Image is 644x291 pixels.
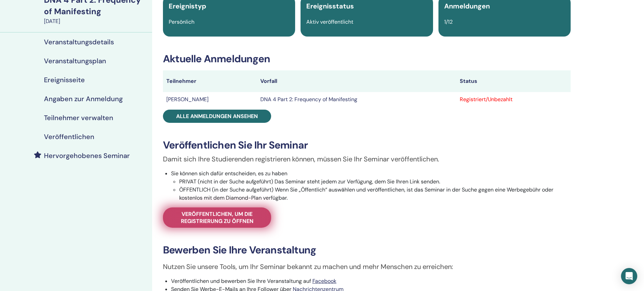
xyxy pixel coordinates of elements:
[306,18,353,25] span: Aktiv veröffentlicht
[163,244,571,256] h3: Bewerben Sie Ihre Veranstaltung
[44,76,85,84] h4: Ereignisseite
[171,277,571,285] li: Veröffentlichen und bewerben Sie Ihre Veranstaltung auf
[44,38,114,46] h4: Veranstaltungsdetails
[257,70,456,92] th: Vorfall
[163,92,257,107] td: [PERSON_NAME]
[176,113,258,120] span: Alle Anmeldungen ansehen
[169,18,194,25] span: Persönlich
[163,154,571,164] p: Damit sich Ihre Studierenden registrieren können, müssen Sie Ihr Seminar veröffentlichen.
[171,210,263,225] span: Veröffentlichen, um die Registrierung zu öffnen
[312,277,336,285] a: Facebook
[44,133,94,141] h4: Veröffentlichen
[44,95,123,103] h4: Angaben zur Anmeldung
[163,53,571,65] h3: Aktuelle Anmeldungen
[163,70,257,92] th: Teilnehmer
[44,114,113,122] h4: Teilnehmer verwalten
[163,110,271,123] a: Alle Anmeldungen ansehen
[621,268,637,284] div: Open Intercom Messenger
[179,186,571,202] li: ÖFFENTLICH (in der Suche aufgeführt) Wenn Sie „Öffentlich“ auswählen und veröffentlichen, ist das...
[44,17,148,25] div: [DATE]
[444,2,490,10] span: Anmeldungen
[257,92,456,107] td: DNA 4 Part 2: Frequency of Manifesting
[460,95,567,104] div: Registriert/Unbezahlt
[179,178,571,186] li: PRIVAT (nicht in der Suche aufgeführt) Das Seminar steht jedem zur Verfügung, dem Sie Ihren Link ...
[44,57,106,65] h4: Veranstaltungsplan
[163,262,571,272] p: Nutzen Sie unsere Tools, um Ihr Seminar bekannt zu machen und mehr Menschen zu erreichen:
[163,139,571,151] h3: Veröffentlichen Sie Ihr Seminar
[306,2,354,10] span: Ereignisstatus
[444,18,453,25] span: 1/12
[456,70,571,92] th: Status
[169,2,206,10] span: Ereignistyp
[163,207,271,228] a: Veröffentlichen, um die Registrierung zu öffnen
[171,170,571,202] li: Sie können sich dafür entscheiden, es zu haben
[44,152,130,160] h4: Hervorgehobenes Seminar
